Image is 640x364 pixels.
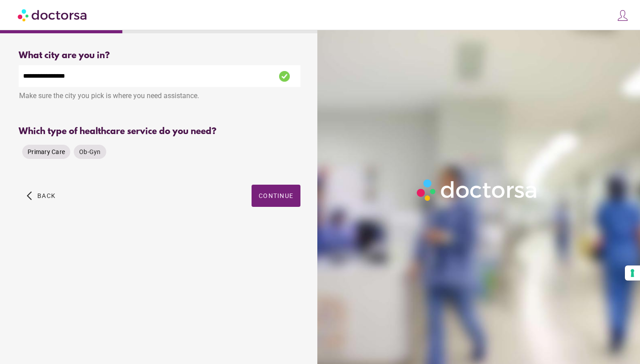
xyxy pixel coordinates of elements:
[79,148,101,155] span: Ob-Gyn
[259,192,293,199] span: Continue
[18,5,88,25] img: Doctorsa.com
[19,127,300,137] div: Which type of healthcare service do you need?
[616,9,629,22] img: icons8-customer-100.png
[413,176,541,204] img: Logo-Doctorsa-trans-White-partial-flat.png
[28,148,65,155] span: Primary Care
[19,87,300,107] div: Make sure the city you pick is where you need assistance.
[37,192,56,199] span: Back
[252,185,300,207] button: Continue
[23,185,59,207] button: arrow_back_ios Back
[625,265,640,281] button: Your consent preferences for tracking technologies
[19,51,300,61] div: What city are you in?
